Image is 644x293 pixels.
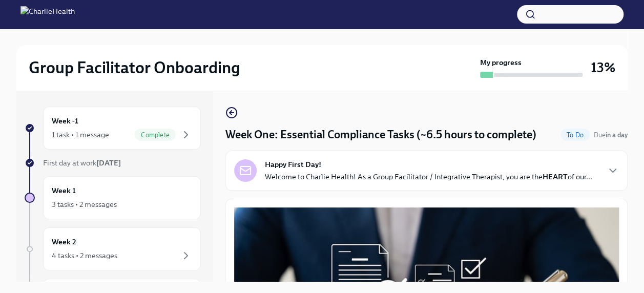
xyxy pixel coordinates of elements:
span: Complete [135,131,176,139]
a: Week 13 tasks • 2 messages [25,176,201,219]
h6: Week 1 [52,185,76,196]
span: To Do [560,131,590,139]
h3: 13% [591,58,615,77]
a: Week 24 tasks • 2 messages [25,227,201,270]
strong: Happy First Day! [265,159,321,170]
div: 1 task • 1 message [52,130,109,140]
h4: Week One: Essential Compliance Tasks (~6.5 hours to complete) [225,127,536,142]
div: 4 tasks • 2 messages [52,250,117,261]
span: Due [594,131,628,139]
strong: in a day [606,131,628,139]
h6: Week -1 [52,115,78,127]
a: Week -11 task • 1 messageComplete [25,107,201,150]
strong: My progress [480,57,522,68]
h6: Week 2 [52,236,76,247]
strong: [DATE] [96,158,121,168]
div: 3 tasks • 2 messages [52,199,117,210]
span: October 6th, 2025 10:00 [594,130,628,140]
p: Welcome to Charlie Health! As a Group Facilitator / Integrative Therapist, you are the of our... [265,172,592,182]
h2: Group Facilitator Onboarding [29,57,240,78]
span: First day at work [43,158,121,168]
a: First day at work[DATE] [25,158,201,168]
img: CharlieHealth [20,6,75,23]
strong: HEART [543,172,568,181]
